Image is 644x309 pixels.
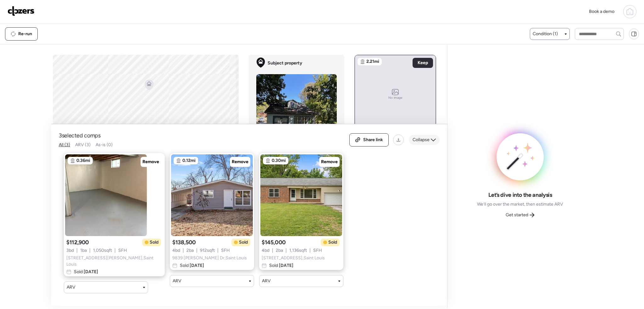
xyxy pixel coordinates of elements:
[173,278,181,284] span: ARV
[183,247,184,254] span: |
[262,247,269,254] span: 4 bd
[118,247,127,254] span: SFH
[413,137,430,143] span: Collapse
[321,159,338,165] span: Remove
[196,247,197,254] span: |
[388,95,402,100] span: No image
[142,159,159,165] span: Remove
[59,142,70,147] span: All (3)
[506,212,528,218] span: Get started
[186,247,194,254] span: 2 ba
[262,278,271,284] span: ARV
[74,269,98,275] span: Sold
[172,247,180,254] span: 4 bd
[286,247,287,254] span: |
[66,239,89,246] span: $112,900
[262,255,325,261] span: [STREET_ADDRESS] , Saint Louis
[313,247,322,254] span: SFH
[328,239,337,246] span: Sold
[76,157,90,164] span: 0.36mi
[589,9,614,14] span: Book a demo
[488,191,552,199] span: Let’s dive into the analysis
[150,239,158,246] span: Sold
[18,31,32,37] span: Re-run
[75,142,91,147] span: ARV (3)
[363,137,383,143] span: Share link
[217,247,219,254] span: |
[221,247,230,254] span: SFH
[76,247,78,254] span: |
[533,31,558,37] span: Condition (1)
[172,255,247,261] span: 9839 [PERSON_NAME] Dr , Saint Louis
[83,269,98,274] span: [DATE]
[309,247,311,254] span: |
[96,142,113,147] span: As-is (0)
[239,239,248,246] span: Sold
[262,239,286,246] span: $145,000
[272,157,286,164] span: 0.30mi
[366,58,379,65] span: 2.21mi
[182,157,196,164] span: 0.12mi
[289,247,307,254] span: 1,136 sqft
[418,60,428,66] span: Keep
[67,284,75,290] span: ARV
[272,247,273,254] span: |
[66,255,162,268] span: [STREET_ADDRESS][PERSON_NAME] , Saint Louis
[200,247,215,254] span: 912 sqft
[268,60,302,66] span: Subject property
[172,239,196,246] span: $138,500
[93,247,112,254] span: 1,050 sqft
[232,159,248,165] span: Remove
[189,263,204,268] span: [DATE]
[276,247,283,254] span: 2 ba
[8,6,35,16] img: Logo
[269,262,293,269] span: Sold
[114,247,116,254] span: |
[180,262,204,269] span: Sold
[66,247,74,254] span: 3 bd
[477,201,563,207] span: We’ll go over the market, then estimate ARV
[89,247,91,254] span: |
[278,263,293,268] span: [DATE]
[59,132,101,139] span: 3 selected comps
[80,247,87,254] span: 1 ba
